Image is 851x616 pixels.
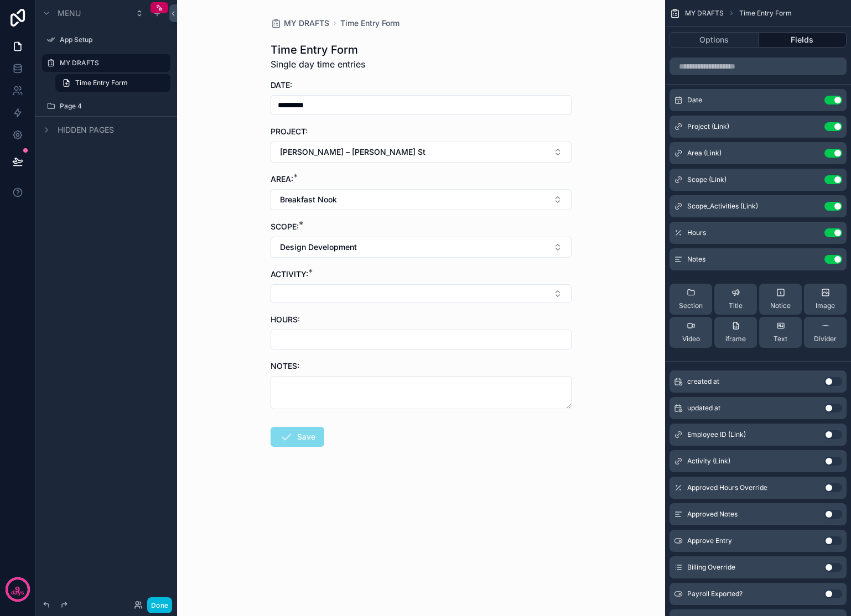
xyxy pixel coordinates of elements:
[271,361,299,370] span: NOTES:
[670,317,712,348] button: Video
[687,510,738,519] span: Approved Notes
[687,589,743,598] span: Payroll Exported?
[687,122,729,131] span: Project (Link)
[58,124,114,135] span: Hidden pages
[814,335,837,343] span: Divider
[759,32,847,48] button: Fields
[687,430,746,439] span: Employee ID (Link)
[670,284,712,315] button: Section
[687,536,732,545] span: Approve Entry
[271,58,365,71] span: Single day time entries
[687,149,722,158] span: Area (Link)
[729,301,743,310] span: Title
[271,237,572,258] button: Select Button
[739,9,792,18] span: Time Entry Form
[774,335,787,343] span: Text
[687,175,727,184] span: Scope (Link)
[271,142,572,163] button: Select Button
[770,301,791,310] span: Notice
[271,284,572,303] button: Select Button
[271,174,293,184] span: AREA:
[271,18,329,29] a: MY DRAFTS
[271,127,308,136] span: PROJECT:
[679,301,703,310] span: Section
[280,194,337,205] span: Breakfast Nook
[759,317,802,348] button: Text
[687,228,706,237] span: Hours
[15,584,20,595] p: 9
[271,80,292,90] span: DATE:
[271,315,300,324] span: HOURS:
[75,79,128,87] span: Time Entry Form
[271,269,308,279] span: ACTIVITY:
[670,32,759,48] button: Options
[55,74,170,92] a: Time Entry Form
[759,284,802,315] button: Notice
[685,9,724,18] span: MY DRAFTS
[60,59,164,67] label: MY DRAFTS
[714,284,757,315] button: Title
[271,222,299,231] span: SCOPE:
[687,202,758,211] span: Scope_Activities (Link)
[725,335,746,343] span: iframe
[687,457,730,466] span: Activity (Link)
[271,42,365,58] h1: Time Entry Form
[60,35,164,44] label: App Setup
[284,18,329,29] span: MY DRAFTS
[280,242,357,253] span: Design Development
[687,96,702,105] span: Date
[58,8,81,19] span: Menu
[804,284,847,315] button: Image
[804,317,847,348] button: Divider
[687,404,720,413] span: updated at
[682,335,700,343] span: Video
[280,147,425,158] span: [PERSON_NAME] – [PERSON_NAME] St
[687,483,767,492] span: Approved Hours Override
[340,18,399,29] a: Time Entry Form
[11,588,24,597] p: days
[714,317,757,348] button: iframe
[687,255,705,264] span: Notes
[60,102,164,111] label: Page 4
[147,597,172,613] button: Done
[687,377,719,386] span: created at
[687,563,735,572] span: Billing Override
[271,189,572,210] button: Select Button
[816,301,835,310] span: Image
